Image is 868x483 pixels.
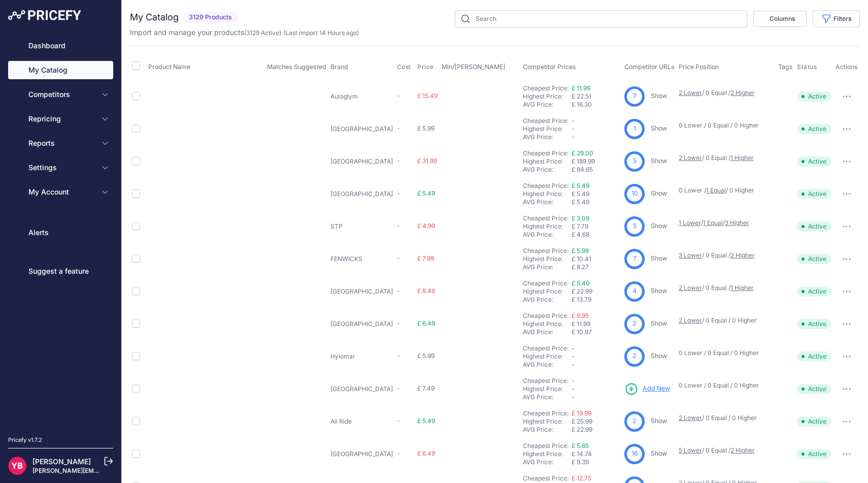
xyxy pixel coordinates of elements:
a: 1 Lower [679,219,701,227]
span: £ 15.49 [417,92,438,100]
span: - [572,352,575,360]
div: AVG Price: [523,166,572,174]
div: Highest Price: [523,385,572,393]
a: £ 5.40 [572,279,590,287]
button: Settings [8,158,113,177]
img: Pricefy Logo [8,10,81,20]
span: Active [797,124,831,134]
span: - [397,254,400,262]
span: - [572,393,575,401]
p: [GEOGRAPHIC_DATA] [330,190,393,198]
button: Filters [813,10,860,27]
a: £ 5.99 [572,247,589,254]
div: Pricefy v1.7.2 [8,436,42,444]
a: Alerts [8,223,113,242]
div: AVG Price: [523,296,572,304]
div: £ 22.99 [572,426,620,434]
span: Add New [643,384,670,394]
span: 10 [631,189,638,199]
span: - [397,384,400,392]
span: 16 [631,449,638,459]
a: £ 19.99 [572,409,591,417]
a: Suggest a feature [8,262,113,280]
span: Product Name [148,63,190,71]
span: Competitor Prices [523,63,576,71]
span: - [397,449,400,457]
span: Min/[PERSON_NAME] [442,63,506,71]
span: £ 11.99 [572,320,590,328]
a: Show [651,449,667,457]
span: Reports [28,138,95,148]
span: - [397,319,400,327]
span: - [397,92,400,100]
a: Cheapest Price: [523,279,569,287]
a: Cheapest Price: [523,247,569,254]
span: £ 22.99 [572,287,592,295]
a: Show [651,287,667,295]
a: Cheapest Price: [523,377,569,384]
span: £ 6.49 [417,449,435,457]
a: Cheapest Price: [523,84,569,92]
a: Cheapest Price: [523,312,569,319]
span: Competitor URLs [624,63,675,71]
button: Repricing [8,110,113,128]
a: Cheapest Price: [523,344,569,352]
a: 2 Lower [679,316,702,324]
div: AVG Price: [523,361,572,369]
a: 2 Lower [679,284,702,292]
span: £ 5.99 [417,124,435,132]
a: 5 Lower [679,446,702,454]
span: Price [417,63,434,71]
a: 1 Higher [730,284,754,292]
p: [GEOGRAPHIC_DATA] [330,287,393,296]
a: 2 Higher [730,446,755,454]
div: Highest Price: [523,320,572,328]
a: £ 9.95 [572,312,589,319]
a: 3 Higher [725,219,749,227]
p: / 0 Equal / 0 Higher [679,316,768,325]
p: [GEOGRAPHIC_DATA] [330,385,393,393]
span: £ 22.51 [572,92,591,100]
div: AVG Price: [523,328,572,336]
div: £ 5.49 [572,198,620,206]
span: - [572,117,575,124]
div: Highest Price: [523,450,572,458]
p: / 0 Equal / [679,154,768,162]
span: £ 6.49 [417,319,435,327]
span: - [572,344,575,352]
span: - [397,222,400,230]
a: £ 12.75 [572,474,591,482]
span: £ 25.99 [572,417,592,425]
p: 0 Lower / / 0 Higher [679,186,768,195]
span: Active [797,156,831,167]
a: Cheapest Price: [523,117,569,124]
span: 2 [632,319,637,329]
div: Highest Price: [523,125,572,133]
span: Active [797,384,831,394]
span: £ 10.41 [572,255,591,263]
a: £ 11.99 [572,84,590,92]
div: £ 10.97 [572,328,620,336]
div: AVG Price: [523,133,572,141]
p: / 0 Equal / [679,284,768,292]
div: Highest Price: [523,190,572,198]
div: AVG Price: [523,101,572,109]
span: £ 5.99 [417,352,435,360]
span: 5 [633,221,637,231]
button: Cost [397,63,413,71]
div: Highest Price: [523,255,572,263]
a: Add New [624,382,670,396]
span: - [397,189,400,197]
span: 2 [632,416,637,426]
a: 2 Higher [730,251,755,259]
a: 2 Higher [730,89,755,96]
span: Repricing [28,114,95,124]
div: £ 8.27 [572,263,620,271]
span: - [397,287,400,295]
span: 7 [633,91,637,101]
a: Cheapest Price: [523,409,569,417]
span: Active [797,91,831,102]
span: - [397,352,400,360]
h2: My Catalog [130,10,179,24]
div: £ 9.39 [572,458,620,466]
